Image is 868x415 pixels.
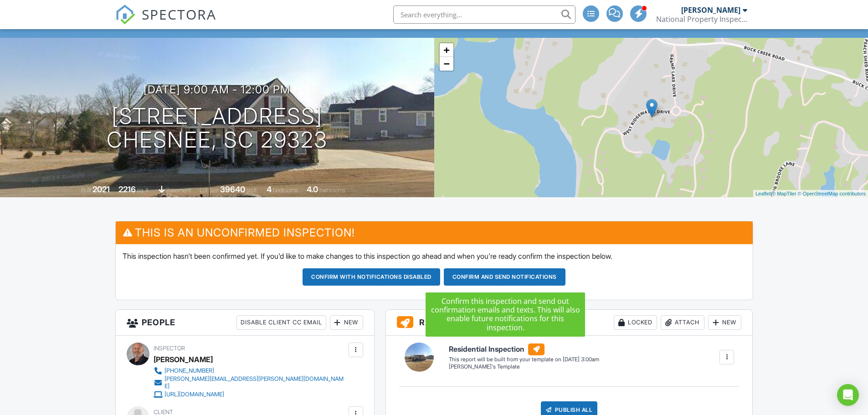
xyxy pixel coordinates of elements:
[330,315,363,330] div: New
[123,251,746,261] p: This inspection hasn't been confirmed yet. If you'd like to make changes to this inspection go ah...
[440,57,453,71] a: Zoom out
[267,184,272,194] div: 4
[107,104,328,153] h1: [STREET_ADDRESS] Chesnee, SC 29323
[708,315,741,330] div: New
[137,187,150,194] span: sq. ft.
[444,268,565,286] button: Confirm and send notifications
[753,190,868,198] div: |
[154,390,346,399] a: [URL][DOMAIN_NAME]
[166,187,191,194] span: basement
[798,191,866,196] a: © OpenStreetMap contributors
[449,363,599,371] div: [PERSON_NAME]'s Template
[144,83,290,96] h3: [DATE] 9:00 am - 12:00 pm
[449,343,599,355] h6: Residential Inspection
[614,315,657,330] div: Locked
[319,187,345,194] span: bathrooms
[154,375,346,390] a: [PERSON_NAME][EMAIL_ADDRESS][PERSON_NAME][DOMAIN_NAME]
[681,5,740,15] div: [PERSON_NAME]
[656,15,747,24] div: National Property Inspections Greenville-Spartanburg
[307,184,318,194] div: 4.0
[303,268,440,286] button: Confirm with notifications disabled
[118,184,136,194] div: 2216
[115,5,135,25] img: The Best Home Inspection Software - Spectora
[81,187,91,194] span: Built
[772,191,796,196] a: © MapTiler
[154,353,213,366] div: [PERSON_NAME]
[92,184,110,194] div: 2021
[220,184,245,194] div: 39640
[164,391,224,398] div: [URL][DOMAIN_NAME]
[164,375,346,390] div: [PERSON_NAME][EMAIL_ADDRESS][PERSON_NAME][DOMAIN_NAME]
[200,187,219,194] span: Lot Size
[449,356,599,363] div: This report will be built from your template on [DATE] 3:00am
[440,43,453,57] a: Zoom in
[386,310,753,336] h3: Reports
[247,187,258,194] span: sq.ft.
[837,384,859,406] div: Open Intercom Messenger
[154,366,346,375] a: [PHONE_NUMBER]
[116,310,374,336] h3: People
[142,5,216,24] span: SPECTORA
[236,315,326,330] div: Disable Client CC Email
[115,12,216,31] a: SPECTORA
[154,345,185,352] span: Inspector
[393,5,575,24] input: Search everything...
[755,191,770,196] a: Leaflet
[164,367,214,374] div: [PHONE_NUMBER]
[661,315,704,330] div: Attach
[273,187,298,194] span: bedrooms
[116,221,753,244] h3: This is an Unconfirmed Inspection!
